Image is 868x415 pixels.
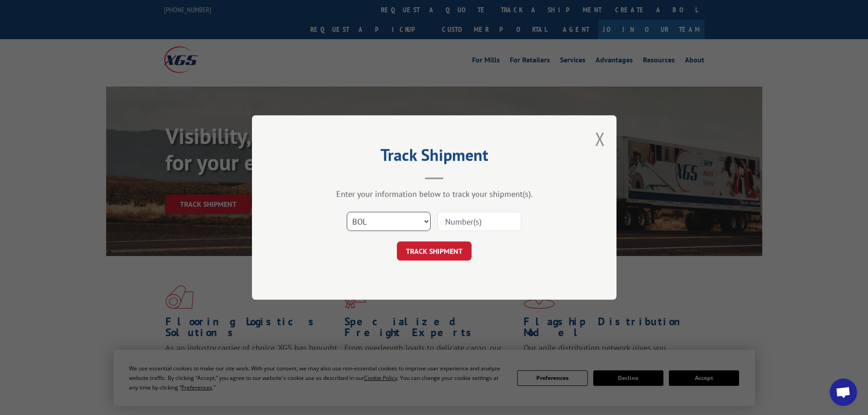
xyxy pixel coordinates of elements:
div: Open chat [830,379,857,406]
button: Close modal [595,127,605,151]
div: Enter your information below to track your shipment(s). [298,189,571,199]
button: TRACK SHIPMENT [397,241,472,261]
h2: Track Shipment [298,149,571,166]
input: Number(s) [437,212,521,231]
